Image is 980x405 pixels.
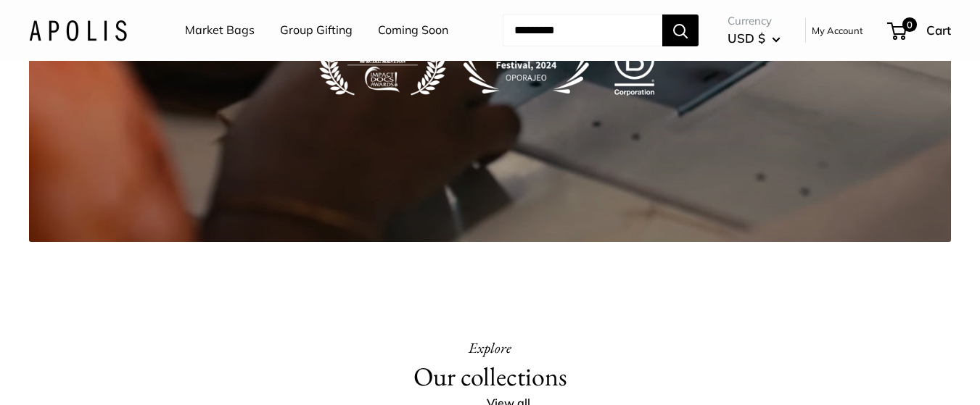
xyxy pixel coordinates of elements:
[662,14,699,46] button: Search
[469,335,511,361] h3: Explore
[413,361,567,393] h2: Our collections
[728,11,781,31] span: Currency
[889,19,951,42] a: 0 Cart
[926,22,951,38] span: Cart
[503,14,662,46] input: Search...
[29,20,127,41] img: Apolis
[728,27,781,50] button: USD $
[812,22,863,39] a: My Account
[728,30,765,46] span: USD $
[378,20,448,41] a: Coming Soon
[902,17,917,32] span: 0
[280,20,353,41] a: Group Gifting
[185,20,255,41] a: Market Bags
